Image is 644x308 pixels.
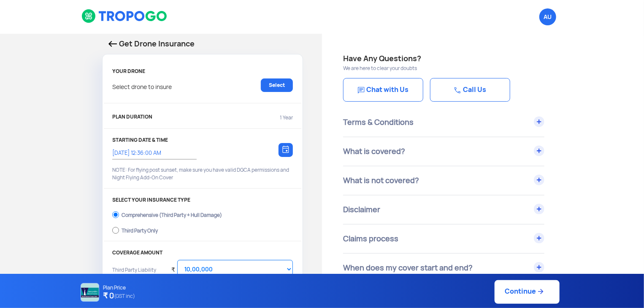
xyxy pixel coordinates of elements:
p: STARTING DATE & TIME [112,137,293,143]
a: Call Us [430,78,510,102]
img: Back [108,41,117,47]
img: calendar-icon [282,146,289,153]
img: ic_arrow_forward_blue.svg [536,287,545,296]
p: 1 Year [280,114,293,122]
img: Chat [454,87,461,94]
p: SELECT YOUR INSURANCE TYPE [112,197,293,203]
div: Claims process [343,224,544,253]
p: Get Drone Insurance [108,38,297,50]
input: Comprehensive (Third Party + Hull Damage) [112,209,119,221]
div: Disclaimer [343,195,544,224]
img: NATIONAL [81,283,99,302]
img: Chat [358,87,365,94]
p: NOTE: For flying post sunset, make sure you have valid DGCA permissions and Night Flying Add-On C... [112,166,293,181]
div: ₹ [171,256,175,279]
img: logoHeader.svg [81,9,168,23]
div: Terms & Conditions [343,108,544,137]
div: What is not covered? [343,166,544,195]
a: Chat with Us [343,78,423,102]
a: Select [261,78,293,92]
p: PLAN DURATION [112,114,152,122]
h4: ₹ 0 [103,291,135,302]
p: Third Party Liability [112,266,165,285]
span: Anonymous User [539,8,556,25]
h4: Have Any Questions? [343,53,623,65]
p: YOUR DRONE [112,68,293,74]
p: COVERAGE AMOUNT [112,250,293,256]
input: Third Party Only [112,224,119,236]
span: (GST inc) [114,291,135,302]
div: When does my cover start and end? [343,254,544,282]
div: Third Party Only [122,228,158,231]
div: Comprehensive (Third Party + Hull Damage) [122,212,222,216]
p: Plan Price [103,285,135,291]
a: Continue [495,280,560,304]
p: Select drone to insure [112,78,172,92]
div: What is covered? [343,137,544,166]
p: We are here to clear your doubts [343,65,623,72]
